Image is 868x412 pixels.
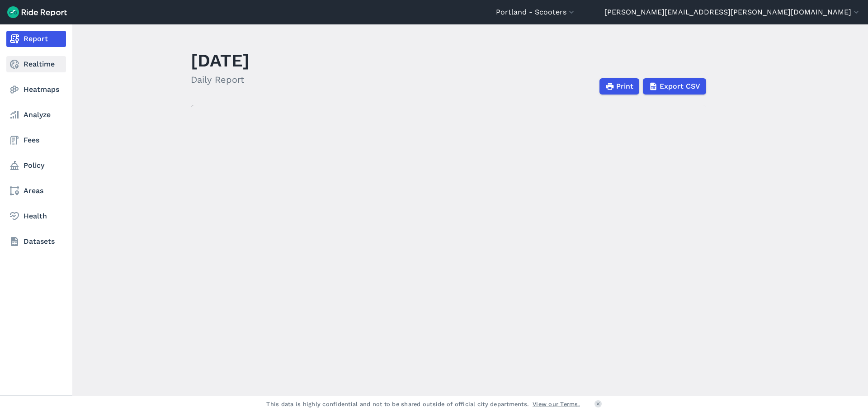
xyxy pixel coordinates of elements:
[7,6,67,18] img: Ride Report
[6,233,66,250] a: Datasets
[6,183,66,199] a: Areas
[660,81,700,92] span: Export CSV
[6,208,66,224] a: Health
[6,157,66,174] a: Policy
[6,107,66,123] a: Analyze
[6,132,66,148] a: Fees
[191,73,250,86] h2: Daily Report
[496,7,576,18] button: Portland - Scooters
[6,81,66,98] a: Heatmaps
[533,400,580,408] a: View our Terms.
[6,31,66,47] a: Report
[6,56,66,72] a: Realtime
[643,78,706,95] button: Export CSV
[604,7,861,18] button: [PERSON_NAME][EMAIL_ADDRESS][PERSON_NAME][DOMAIN_NAME]
[599,78,639,95] button: Print
[191,48,250,73] h1: [DATE]
[616,81,633,92] span: Print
